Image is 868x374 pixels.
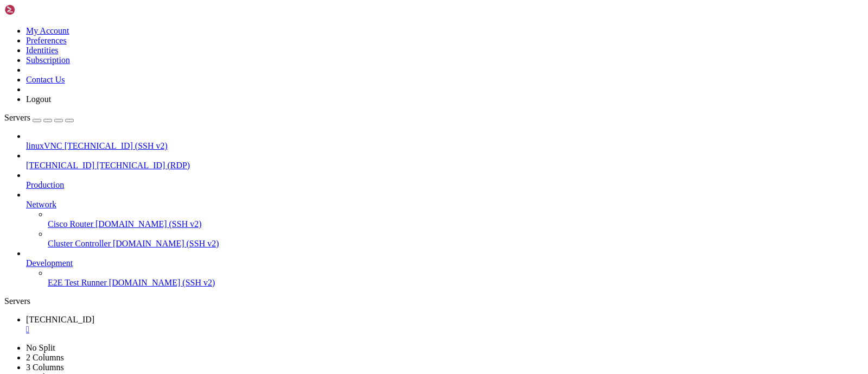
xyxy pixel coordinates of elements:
li: Cluster Controller [DOMAIN_NAME] (SSH v2) [48,229,864,249]
li: linuxVNC [TECHNICAL_ID] (SSH v2) [26,131,864,151]
li: Cisco Router [DOMAIN_NAME] (SSH v2) [48,210,864,229]
span: Production [26,180,64,189]
span: [TECHNICAL_ID] (SSH v2) [65,141,168,150]
a: Network [26,200,864,210]
li: E2E Test Runner [DOMAIN_NAME] (SSH v2) [48,268,864,288]
li: Network [26,190,864,249]
span: [DOMAIN_NAME] (SSH v2) [109,278,215,287]
a: No Split [26,343,55,352]
div: Servers [4,296,864,306]
span: [TECHNICAL_ID] [26,315,94,324]
a: Servers [4,113,74,122]
a: 2 Columns [26,353,64,362]
a: E2E Test Runner [DOMAIN_NAME] (SSH v2) [48,278,864,288]
a: [TECHNICAL_ID] [TECHNICAL_ID] (RDP) [26,161,864,170]
span: linuxVNC [26,141,62,150]
a: Identities [26,46,59,55]
span: Development [26,258,73,268]
a: 176.102.65.175 [26,315,864,334]
span: Cluster Controller [48,239,111,248]
a: linuxVNC [TECHNICAL_ID] (SSH v2) [26,141,864,151]
span: Servers [4,113,30,122]
a: Contact Us [26,75,65,84]
span: [TECHNICAL_ID] (RDP) [97,161,190,170]
a:  [26,325,864,334]
a: Development [26,258,864,268]
a: My Account [26,26,69,35]
a: Production [26,180,864,190]
a: Preferences [26,36,67,45]
a: Logout [26,94,51,104]
span: [DOMAIN_NAME] (SSH v2) [113,239,219,248]
span: E2E Test Runner [48,278,107,287]
li: Production [26,170,864,190]
a: Subscription [26,55,70,65]
a: Cisco Router [DOMAIN_NAME] (SSH v2) [48,219,864,229]
span: [TECHNICAL_ID] [26,161,94,170]
span: Cisco Router [48,219,93,229]
img: Shellngn [4,4,67,15]
span: [DOMAIN_NAME] (SSH v2) [95,219,202,229]
li: [TECHNICAL_ID] [TECHNICAL_ID] (RDP) [26,151,864,170]
li: Development [26,249,864,288]
span: Network [26,200,56,209]
a: 3 Columns [26,363,64,372]
a: Cluster Controller [DOMAIN_NAME] (SSH v2) [48,239,864,249]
